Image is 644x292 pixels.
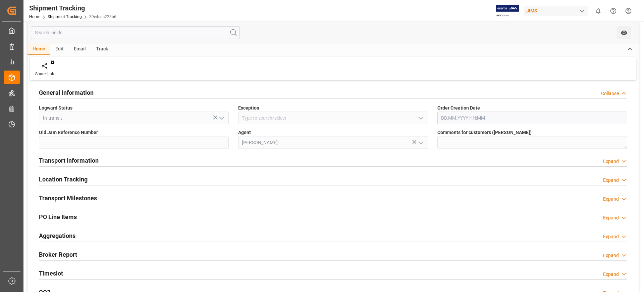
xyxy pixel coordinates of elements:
[39,231,75,240] h2: Aggregations
[29,14,40,19] a: Home
[39,175,88,184] h2: Location Tracking
[524,4,591,17] button: JIMS
[39,156,99,165] h2: Transport Information
[39,105,72,112] span: Logward Status
[496,5,519,17] img: Exertis%20JAM%20-%20Email%20Logo.jpg_1722504956.jpg
[31,26,240,39] input: Search Fields
[50,44,69,55] div: Edit
[39,269,63,278] h2: Timeslot
[601,90,619,97] div: Collapse
[238,129,251,136] span: Agent
[591,3,606,18] button: show 0 new notifications
[29,3,116,13] div: Shipment Tracking
[48,14,82,19] a: Shipment Tracking
[415,137,425,148] button: open menu
[238,105,259,112] span: Exception
[216,113,226,123] button: open menu
[39,194,97,203] h2: Transport Milestones
[617,26,631,39] button: open menu
[437,105,480,112] span: Order Creation Date
[606,3,621,18] button: Help Center
[69,44,91,55] div: Email
[91,44,113,55] div: Track
[28,44,50,55] div: Home
[603,158,619,165] div: Expand
[603,214,619,221] div: Expand
[524,6,588,16] div: JIMS
[437,112,627,124] input: DD.MM.YYYY HH:MM
[603,196,619,203] div: Expand
[603,271,619,278] div: Expand
[39,112,229,124] input: Type to search/select
[39,129,98,136] span: Old Jam Reference Number
[603,252,619,259] div: Expand
[238,112,428,124] input: Type to search/select
[39,212,77,221] h2: PO Line Items
[415,113,425,123] button: open menu
[603,177,619,184] div: Expand
[39,250,77,259] h2: Broker Report
[603,233,619,240] div: Expand
[437,129,532,136] span: Comments for customers ([PERSON_NAME])
[39,88,94,97] h2: General Information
